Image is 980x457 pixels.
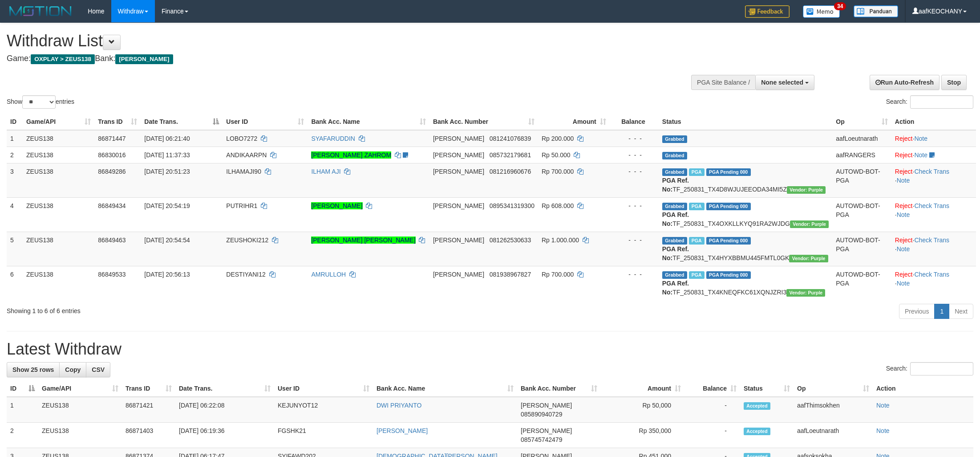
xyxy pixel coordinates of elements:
[521,436,562,443] span: Copy 085745742479 to clipboard
[832,266,891,300] td: AUTOWD-BOT-PGA
[23,163,94,197] td: ZEUS138
[684,397,740,423] td: -
[144,151,190,159] span: [DATE] 11:37:33
[98,135,126,142] span: 86871447
[832,147,891,163] td: aafRANGERS
[23,197,94,232] td: ZEUS138
[613,134,655,143] div: - - -
[377,427,428,434] a: [PERSON_NAME]
[122,423,175,448] td: 86871403
[144,237,190,244] span: [DATE] 20:54:54
[895,202,913,209] a: Reject
[175,397,274,423] td: [DATE] 06:22:08
[870,75,940,90] a: Run Auto-Refresh
[7,163,23,197] td: 3
[897,177,910,184] a: Note
[787,186,826,194] span: Vendor URL: https://trx4.1velocity.biz
[7,380,38,397] th: ID: activate to sort column descending
[794,380,873,397] th: Op: activate to sort column ascending
[613,167,655,176] div: - - -
[12,366,54,373] span: Show 25 rows
[914,135,927,142] a: Note
[794,423,873,448] td: aafLoeutnarath
[613,270,655,279] div: - - -
[662,135,687,143] span: Grabbed
[914,151,927,159] a: Note
[895,135,913,142] a: Reject
[38,397,122,423] td: ZEUS138
[706,237,751,245] span: PGA Pending
[803,5,840,18] img: Button%20Memo.svg
[274,397,373,423] td: KEJUNYOT12
[832,232,891,266] td: AUTOWD-BOT-PGA
[521,427,572,434] span: [PERSON_NAME]
[601,380,684,397] th: Amount: activate to sort column ascending
[7,95,74,109] label: Show entries
[226,168,261,175] span: ILHAMAJI90
[23,147,94,163] td: ZEUS138
[433,168,484,175] span: [PERSON_NAME]
[144,135,190,142] span: [DATE] 06:21:40
[98,151,126,159] span: 86830016
[876,427,890,434] a: Note
[542,202,574,209] span: Rp 608.000
[86,362,110,377] a: CSV
[706,168,751,176] span: PGA Pending
[610,114,659,130] th: Balance
[914,202,949,209] a: Check Trans
[910,362,973,375] input: Search:
[662,168,687,176] span: Grabbed
[98,168,126,175] span: 86849286
[662,211,689,227] b: PGA Ref. No:
[891,130,976,147] td: ·
[691,75,755,90] div: PGA Site Balance /
[659,266,832,300] td: TF_250831_TX4KNEQFKC61XQNJZRI3
[891,114,976,130] th: Action
[22,95,56,109] select: Showentries
[23,266,94,300] td: ZEUS138
[311,237,415,244] a: [PERSON_NAME] [PERSON_NAME]
[706,271,751,279] span: PGA Pending
[311,202,362,209] a: [PERSON_NAME]
[433,151,484,159] span: [PERSON_NAME]
[761,79,803,86] span: None selected
[689,168,705,176] span: Marked by aafRornrotha
[7,397,38,423] td: 1
[7,54,644,63] h4: Game: Bank:
[311,151,391,159] a: [PERSON_NAME] ZAHROM
[873,380,973,397] th: Action
[689,203,705,210] span: Marked by aafRornrotha
[23,130,94,147] td: ZEUS138
[662,271,687,279] span: Grabbed
[223,114,308,130] th: User ID: activate to sort column ascending
[662,152,687,159] span: Grabbed
[226,237,268,244] span: ZEUSHOKI212
[899,304,935,319] a: Previous
[542,271,574,278] span: Rp 700.000
[7,362,60,377] a: Show 25 rows
[141,114,223,130] th: Date Trans.: activate to sort column descending
[538,114,610,130] th: Amount: activate to sort column ascending
[895,168,913,175] a: Reject
[832,163,891,197] td: AUTOWD-BOT-PGA
[7,197,23,232] td: 4
[662,177,689,193] b: PGA Ref. No:
[490,237,531,244] span: Copy 081262530633 to clipboard
[895,151,913,159] a: Reject
[662,280,689,296] b: PGA Ref. No:
[433,237,484,244] span: [PERSON_NAME]
[740,380,794,397] th: Status: activate to sort column ascending
[115,54,173,64] span: [PERSON_NAME]
[377,402,421,409] a: DWI PRIYANTO
[886,95,973,109] label: Search:
[311,271,346,278] a: AMRULLOH
[706,203,751,210] span: PGA Pending
[613,151,655,159] div: - - -
[790,220,829,228] span: Vendor URL: https://trx4.1velocity.biz
[7,340,973,358] h1: Latest Withdraw
[7,303,402,315] div: Showing 1 to 6 of 6 entries
[7,130,23,147] td: 1
[542,151,571,159] span: Rp 50.000
[7,4,74,18] img: MOTION_logo.png
[38,423,122,448] td: ZEUS138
